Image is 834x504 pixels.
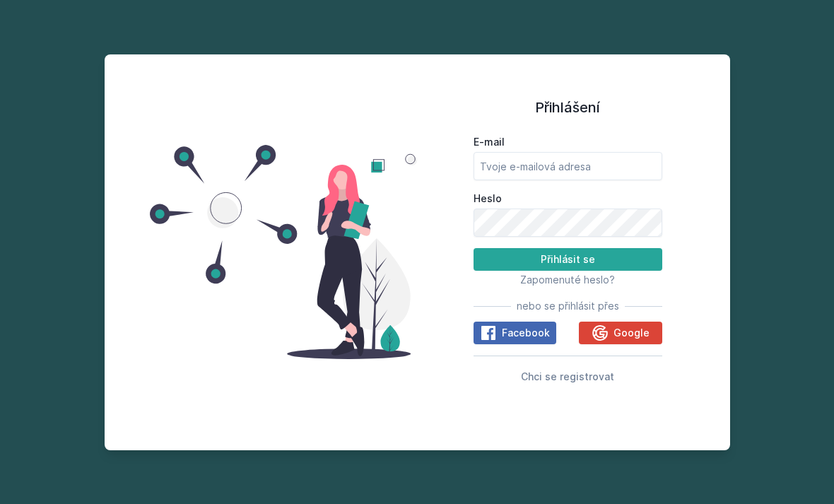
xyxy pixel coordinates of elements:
label: Heslo [474,192,662,206]
button: Facebook [474,322,556,344]
button: Google [579,322,662,344]
span: Chci se registrovat [521,370,614,382]
span: nebo se přihlásit přes [517,299,619,313]
button: Chci se registrovat [521,368,614,385]
span: Google [613,326,650,340]
label: E-mail [474,135,662,149]
button: Přihlásit se [474,248,662,271]
span: Facebook [502,326,550,340]
h1: Přihlášení [474,97,662,118]
input: Tvoje e-mailová adresa [474,152,662,180]
span: Zapomenuté heslo? [520,274,615,286]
